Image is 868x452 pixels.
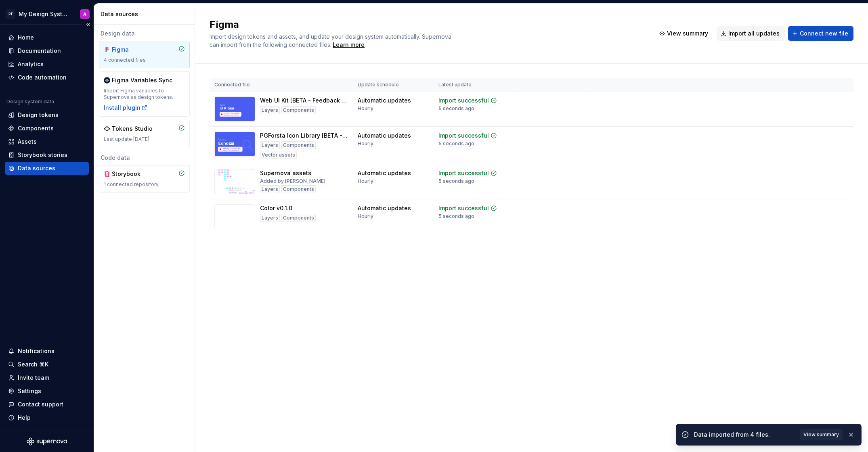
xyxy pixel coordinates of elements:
[281,185,316,193] div: Components
[434,78,518,92] th: Latest update
[99,71,190,117] a: Figma Variables SyncImport Figma variables to Supernova as design tokens.Install plugin
[5,162,89,175] a: Data sources
[18,60,44,68] div: Analytics
[18,47,61,55] div: Documentation
[18,400,63,408] div: Contact support
[438,178,474,184] div: 5 seconds ago
[104,136,185,142] div: Last update [DATE]
[112,170,151,178] div: Storybook
[112,76,172,84] div: Figma Variables Sync
[717,26,785,41] button: Import all updates
[438,204,489,212] div: Import successful
[18,414,31,422] div: Help
[210,33,453,48] span: Import design tokens and assets, and update your design system automatically. Supernova can impor...
[18,33,34,42] div: Home
[5,31,89,44] a: Home
[281,141,316,149] div: Components
[104,181,185,188] div: 1 connected repository
[5,345,89,358] button: Notifications
[260,151,297,159] div: Vector assets
[694,431,795,439] div: Data imported from 4 files.
[728,29,780,38] span: Import all updates
[5,71,89,84] a: Code automation
[5,411,89,424] button: Help
[353,78,434,92] th: Update schedule
[260,96,348,105] div: Web UI Kit [BETA - Feedback Only]
[358,169,411,177] div: Automatic updates
[438,105,474,112] div: 5 seconds ago
[655,26,713,41] button: View summary
[101,10,191,18] div: Data sources
[358,178,373,184] div: Hourly
[5,398,89,411] button: Contact support
[438,96,489,105] div: Import successful
[5,58,89,71] a: Analytics
[82,19,94,30] button: Collapse sidebar
[112,46,151,54] div: Figma
[438,169,489,177] div: Import successful
[333,41,365,49] a: Learn more
[112,125,153,133] div: Tokens Studio
[18,164,55,172] div: Data sources
[788,26,853,41] button: Connect new file
[18,360,48,368] div: Search ⌘K
[99,165,190,193] a: Storybook1 connected repository
[260,204,292,212] div: Color v0.1.0
[438,132,489,140] div: Import successful
[5,371,89,384] a: Invite team
[260,178,325,184] div: Added by [PERSON_NAME]
[6,9,15,19] div: PF
[331,42,366,48] span: .
[99,120,190,147] a: Tokens StudioLast update [DATE]
[800,429,843,440] button: View summary
[358,105,373,112] div: Hourly
[5,44,89,57] a: Documentation
[5,385,89,398] a: Settings
[2,5,92,23] button: PFMy Design SystemA
[104,57,185,63] div: 4 connected files
[18,151,67,159] div: Storybook stories
[18,138,37,146] div: Assets
[358,213,373,220] div: Hourly
[18,73,67,82] div: Code automation
[104,104,148,112] button: Install plugin
[6,98,54,105] div: Design system data
[18,374,49,382] div: Invite team
[438,140,474,147] div: 5 seconds ago
[260,185,280,193] div: Layers
[260,141,280,149] div: Layers
[260,214,280,222] div: Layers
[358,204,411,212] div: Automatic updates
[99,41,190,68] a: Figma4 connected files
[281,106,316,114] div: Components
[281,214,316,222] div: Components
[99,29,190,38] div: Design data
[358,140,373,147] div: Hourly
[260,169,311,177] div: Supernova assets
[358,132,411,140] div: Automatic updates
[5,122,89,135] a: Components
[18,347,55,355] div: Notifications
[260,132,348,140] div: PGForsta Icon Library [BETA - Feedback Only]
[260,106,280,114] div: Layers
[19,10,70,18] div: My Design System
[83,11,86,17] div: A
[5,135,89,148] a: Assets
[358,96,411,105] div: Automatic updates
[99,154,190,162] div: Code data
[667,29,708,38] span: View summary
[5,109,89,121] a: Design tokens
[210,78,353,92] th: Connected file
[800,29,848,38] span: Connect new file
[5,358,89,371] button: Search ⌘K
[27,437,67,446] svg: Supernova Logo
[18,387,41,395] div: Settings
[438,213,474,220] div: 5 seconds ago
[104,88,185,100] div: Import Figma variables to Supernova as design tokens.
[803,431,839,438] span: View summary
[5,149,89,161] a: Storybook stories
[210,18,646,31] h2: Figma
